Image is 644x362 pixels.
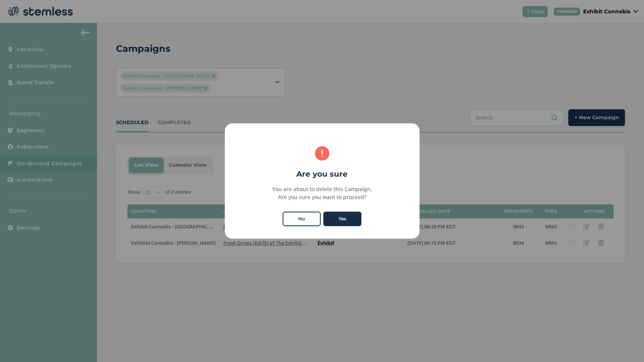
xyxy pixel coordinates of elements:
[283,212,321,226] button: No
[323,212,361,226] button: Yes
[606,325,644,362] iframe: Chat Widget
[233,185,411,201] div: You are about to delete this Campaign. Are you sure you want to proceed?
[225,168,420,180] h2: Are you sure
